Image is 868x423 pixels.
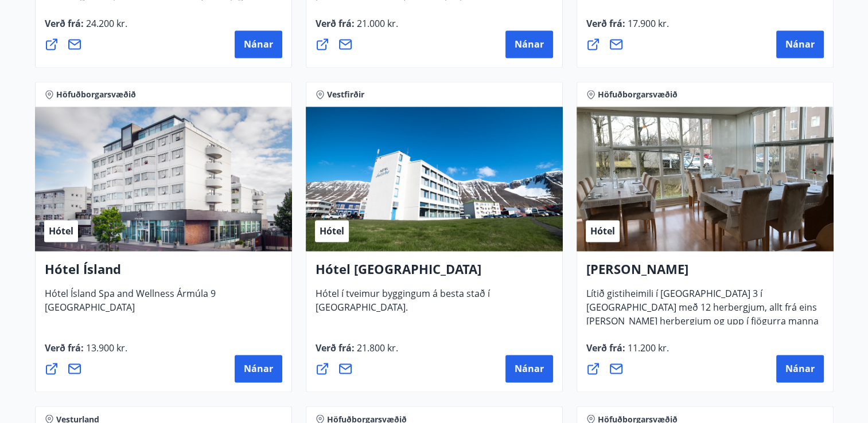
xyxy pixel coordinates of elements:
[785,362,815,375] span: Nánar
[49,225,73,237] span: Hótel
[244,38,273,50] span: Nánar
[327,89,364,100] span: Vestfirðir
[45,260,282,287] h4: Hótel Ísland
[316,260,553,287] h4: Hótel [GEOGRAPHIC_DATA]
[56,89,136,100] span: Höfuðborgarsvæðið
[235,30,282,58] button: Nánar
[586,260,824,287] h4: [PERSON_NAME]
[355,17,398,30] span: 21.000 kr.
[316,287,490,323] span: Hótel í tveimur byggingum á besta stað í [GEOGRAPHIC_DATA].
[590,225,615,237] span: Hótel
[515,362,544,375] span: Nánar
[320,225,344,237] span: Hótel
[625,342,669,354] span: 11.200 kr.
[586,342,669,363] span: Verð frá :
[515,38,544,50] span: Nánar
[505,355,553,382] button: Nánar
[776,30,824,58] button: Nánar
[598,89,678,100] span: Höfuðborgarsvæðið
[45,17,127,39] span: Verð frá :
[316,17,398,39] span: Verð frá :
[45,287,216,323] span: Hótel Ísland Spa and Wellness Ármúla 9 [GEOGRAPHIC_DATA]
[625,17,669,30] span: 17.900 kr.
[316,342,398,363] span: Verð frá :
[84,342,127,354] span: 13.900 kr.
[586,17,669,39] span: Verð frá :
[586,287,819,350] span: Lítið gistiheimili í [GEOGRAPHIC_DATA] 3 í [GEOGRAPHIC_DATA] með 12 herbergjum, allt frá eins [PE...
[785,38,815,50] span: Nánar
[45,342,127,363] span: Verð frá :
[235,355,282,382] button: Nánar
[505,30,553,58] button: Nánar
[244,362,273,375] span: Nánar
[355,342,398,354] span: 21.800 kr.
[84,17,127,30] span: 24.200 kr.
[776,355,824,382] button: Nánar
